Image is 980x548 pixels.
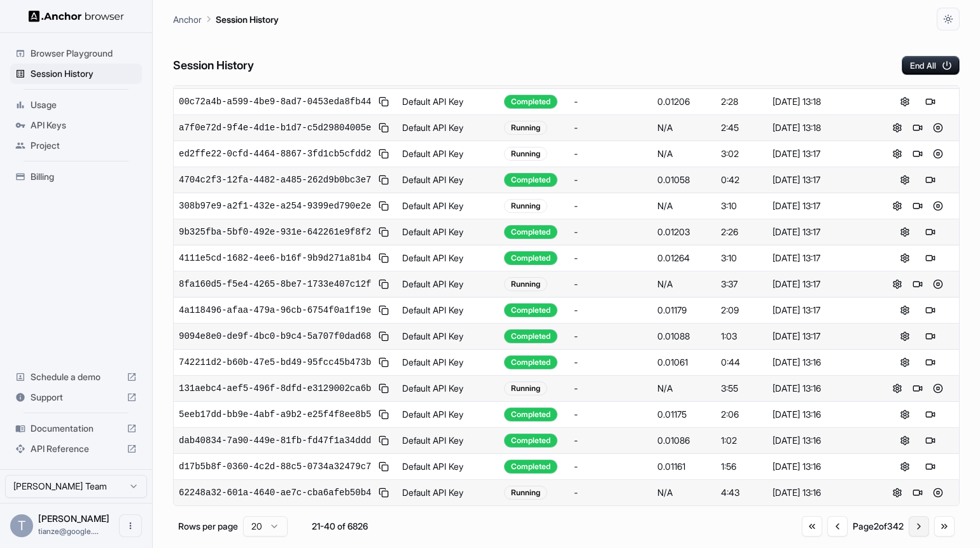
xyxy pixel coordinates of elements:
[119,514,142,537] button: Open menu
[773,226,871,238] div: [DATE] 13:17
[397,402,499,428] td: Default API Key
[31,170,137,183] span: Billing
[10,418,142,439] div: Documentation
[38,526,99,536] span: tianze@google.com
[308,520,372,533] div: 21-40 of 6826
[504,460,557,474] div: Completed
[179,382,371,395] span: 131aebc4-aef5-496f-8dfd-e3129002ca6b
[773,486,871,499] div: [DATE] 13:16
[773,356,871,369] div: [DATE] 13:16
[10,43,142,64] div: Browser Playground
[657,200,711,212] div: N/A
[10,514,33,537] div: T
[179,95,371,108] span: 00c72a4b-a599-4be9-8ad7-0453eda8fb44
[657,121,711,134] div: N/A
[397,141,499,167] td: Default API Key
[397,89,499,115] td: Default API Key
[10,387,142,408] div: Support
[657,408,711,421] div: 0.01175
[179,330,371,343] span: 9094e8e0-de9f-4bc0-b9c4-5a707f0dad68
[179,486,371,499] span: 62248a32-601a-4640-ae7c-cba6afeb50b4
[504,95,557,109] div: Completed
[10,167,142,187] div: Billing
[31,67,137,80] span: Session History
[31,371,122,383] span: Schedule a demo
[574,408,647,421] div: -
[574,121,647,134] div: -
[10,367,142,387] div: Schedule a demo
[397,454,499,480] td: Default API Key
[574,147,647,160] div: -
[31,442,122,455] span: API Reference
[721,121,762,134] div: 2:45
[10,439,142,459] div: API Reference
[31,391,122,404] span: Support
[721,408,762,421] div: 2:06
[853,520,904,533] div: Page 2 of 342
[397,480,499,506] td: Default API Key
[397,376,499,402] td: Default API Key
[773,95,871,108] div: [DATE] 13:18
[504,199,547,213] div: Running
[574,174,647,186] div: -
[10,135,142,156] div: Project
[574,382,647,395] div: -
[179,434,371,447] span: dab40834-7a90-449e-81fb-fd47f1a34ddd
[504,277,547,291] div: Running
[10,95,142,115] div: Usage
[657,278,711,291] div: N/A
[173,57,254,75] h6: Session History
[773,330,871,343] div: [DATE] 13:17
[179,408,371,421] span: 5eeb17dd-bb9e-4abf-a9b2-e25f4f8ee8b5
[179,121,371,134] span: a7f0e72d-9f4e-4d1e-b1d7-c5d29804005e
[397,167,499,193] td: Default API Key
[504,381,547,395] div: Running
[574,95,647,108] div: -
[657,226,711,238] div: 0.01203
[721,304,762,317] div: 2:09
[179,304,371,317] span: 4a118496-afaa-479a-96cb-6754f0a1f19e
[721,252,762,264] div: 3:10
[31,47,137,60] span: Browser Playground
[773,304,871,317] div: [DATE] 13:17
[657,330,711,343] div: 0.01088
[504,225,557,239] div: Completed
[397,350,499,376] td: Default API Key
[773,460,871,473] div: [DATE] 13:16
[721,200,762,212] div: 3:10
[721,330,762,343] div: 1:03
[773,252,871,264] div: [DATE] 13:17
[574,330,647,343] div: -
[397,298,499,324] td: Default API Key
[179,226,371,238] span: 9b325fba-5bf0-492e-931e-642261e9f8f2
[29,10,124,22] img: Anchor Logo
[38,513,109,524] span: Tianze Shi
[773,434,871,447] div: [DATE] 13:16
[397,324,499,350] td: Default API Key
[574,252,647,264] div: -
[179,200,371,212] span: 308b97e9-a2f1-432e-a254-9399ed790e2e
[397,245,499,271] td: Default API Key
[721,356,762,369] div: 0:44
[773,408,871,421] div: [DATE] 13:16
[574,356,647,369] div: -
[657,174,711,186] div: 0.01058
[10,115,142,135] div: API Keys
[179,460,371,473] span: d17b5b8f-0360-4c2d-88c5-0734a32479c7
[721,278,762,291] div: 3:37
[504,355,557,369] div: Completed
[721,382,762,395] div: 3:55
[721,174,762,186] div: 0:42
[574,434,647,447] div: -
[179,174,371,186] span: 4704c2f3-12fa-4482-a485-262d9b0bc3e7
[504,121,547,135] div: Running
[574,304,647,317] div: -
[721,226,762,238] div: 2:26
[179,147,371,160] span: ed2ffe22-0cfd-4464-8867-3fd1cb5cfdd2
[179,278,371,291] span: 8fa160d5-f5e4-4265-8be7-1733e407c12f
[657,460,711,473] div: 0.01161
[397,428,499,454] td: Default API Key
[657,382,711,395] div: N/A
[31,119,137,132] span: API Keys
[574,460,647,473] div: -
